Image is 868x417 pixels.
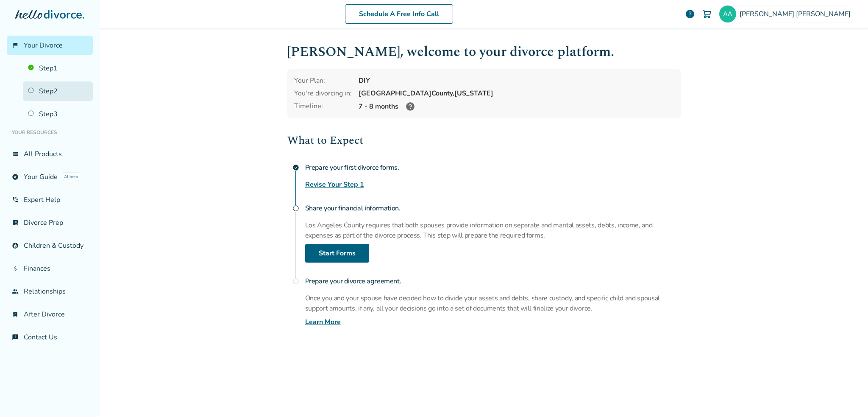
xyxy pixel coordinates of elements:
span: check_circle [292,164,299,171]
span: view_list [12,151,19,157]
div: 7 - 8 months [359,101,674,112]
a: Step3 [23,104,93,124]
span: explore [12,174,19,180]
span: Your Divorce [24,41,63,50]
iframe: Chat Widget [826,376,868,417]
span: attach_money [12,265,19,272]
a: Revise Your Step 1 [305,179,364,190]
a: phone_in_talkExpert Help [7,190,93,210]
p: Los Angeles County requires that both spouses provide information on separate and marital assets,... [305,220,681,241]
p: Once you and your spouse have decided how to divide your assets and debts, share custody, and spe... [305,293,681,313]
span: list_alt_check [12,219,19,226]
a: Learn More [305,317,341,327]
span: radio_button_unchecked [292,205,299,212]
a: Start Forms [305,244,369,263]
a: list_alt_checkDivorce Prep [7,213,93,232]
a: view_listAll Products [7,144,93,164]
span: AI beta [63,173,79,181]
span: chat_info [12,334,19,341]
div: [GEOGRAPHIC_DATA] County, [US_STATE] [359,89,674,98]
a: groupRelationships [7,282,93,301]
span: group [12,288,19,295]
div: Your Plan: [294,76,352,85]
a: chat_infoContact Us [7,327,93,347]
span: flag_2 [12,42,19,49]
a: Step2 [23,81,93,101]
h4: Prepare your first divorce forms. [305,159,681,176]
div: You're divorcing in: [294,89,352,98]
a: account_childChildren & Custody [7,236,93,255]
img: Cart [702,9,712,19]
span: phone_in_talk [12,196,19,203]
a: flag_2Your Divorce [7,36,93,55]
span: account_child [12,242,19,249]
div: DIY [359,76,674,85]
a: attach_moneyFinances [7,259,93,278]
h4: Share your financial information. [305,200,681,217]
span: bookmark_check [12,311,19,318]
h2: What to Expect [287,132,681,149]
a: bookmark_checkAfter Divorce [7,305,93,324]
img: oldmangaspar@gmail.com [719,6,736,22]
span: [PERSON_NAME] [PERSON_NAME] [740,9,854,19]
h4: Prepare your divorce agreement. [305,273,681,290]
h1: [PERSON_NAME] , welcome to your divorce platform. [287,42,681,62]
li: Your Resources [7,124,93,141]
a: Step1 [23,59,93,78]
a: help [685,9,695,19]
span: radio_button_unchecked [292,278,299,285]
div: Timeline: [294,101,352,112]
a: exploreYour GuideAI beta [7,167,93,187]
a: Schedule A Free Info Call [345,4,453,24]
